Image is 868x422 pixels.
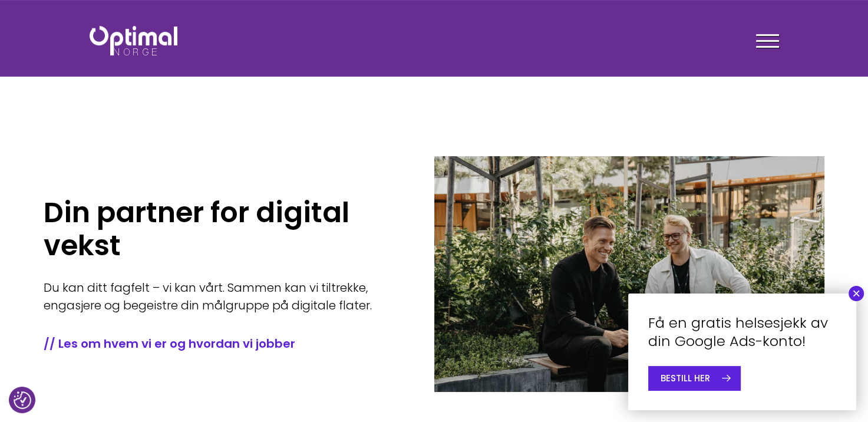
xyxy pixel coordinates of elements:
img: Revisit consent button [14,391,31,409]
a: // Les om hvem vi er og hvordan vi jobber [44,335,399,352]
button: Samtykkepreferanser [14,391,31,409]
h4: Få en gratis helsesjekk av din Google Ads-konto! [648,314,836,350]
h1: Din partner for digital vekst [44,196,399,262]
img: Optimal Norge [90,26,177,55]
button: Close [849,286,864,301]
a: BESTILL HER [648,366,740,390]
p: Du kan ditt fagfelt – vi kan vårt. Sammen kan vi tiltrekke, engasjere og begeistre din målgruppe ... [44,279,399,314]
